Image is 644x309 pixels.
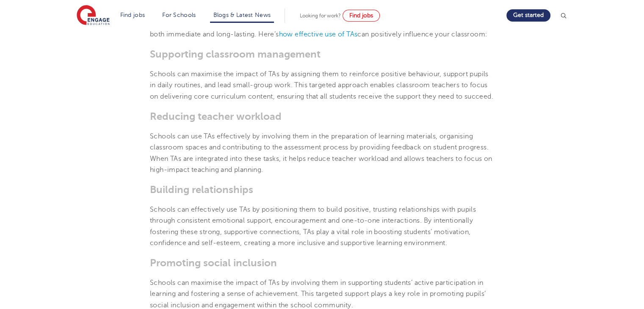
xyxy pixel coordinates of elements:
h3: Building relationships [150,184,494,196]
a: Blogs & Latest News [213,12,271,18]
h3: Supporting classroom management [150,48,494,60]
span: Looking for work? [300,13,341,19]
p: Schools can maximise the impact of TAs by assigning them to reinforce positive behaviour, support... [150,69,494,102]
a: how effective use of TAs [279,30,358,38]
p: Schools can use TAs effectively by involving them in the preparation of learning materials, organ... [150,131,494,175]
h3: Reducing teacher workload [150,110,494,122]
p: Schools can effectively use TAs by positioning them to build positive, trusting relationships wit... [150,204,494,248]
a: For Schools [162,12,196,18]
span: Find jobs [349,12,373,19]
h3: Promoting social inclusion [150,257,494,269]
img: Engage Education [77,5,110,26]
a: Find jobs [120,12,145,18]
a: Get started [506,9,550,22]
a: Find jobs [343,10,380,22]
